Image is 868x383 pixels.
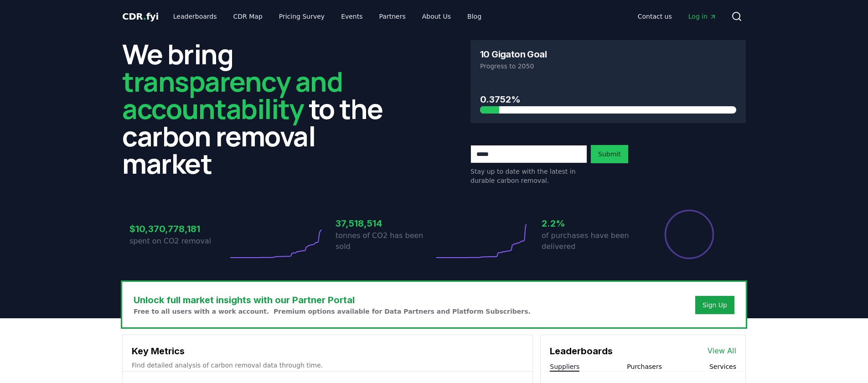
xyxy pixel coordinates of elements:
a: Leaderboards [166,8,224,25]
button: Suppliers [550,362,579,371]
p: of purchases have been delivered [542,230,640,252]
span: CDR fyi [122,11,159,22]
button: Purchasers [627,362,662,371]
a: Contact us [630,8,679,25]
div: Percentage of sales delivered [664,209,715,260]
nav: Main [630,8,724,25]
button: Services [709,362,736,371]
a: CDR Map [226,8,270,25]
a: Blog [460,8,489,25]
p: Progress to 2050 [480,62,736,71]
h3: Leaderboards [550,344,613,358]
h3: $10,370,778,181 [129,222,228,236]
h3: 37,518,514 [336,217,434,230]
h3: 0.3752% [480,93,736,106]
a: Partners [372,8,413,25]
h3: 2.2% [542,217,640,230]
p: Find detailed analysis of carbon removal data through time. [132,361,523,370]
span: transparency and accountability [122,62,342,127]
button: Sign Up [695,296,734,314]
p: tonnes of CO2 has been sold [336,230,434,252]
a: Pricing Survey [272,8,332,25]
a: Events [334,8,370,25]
nav: Main [166,8,489,25]
a: About Us [415,8,458,25]
h3: 10 Gigaton Goal [480,50,547,59]
a: Log in [681,8,724,25]
a: CDR.fyi [122,10,159,23]
span: Log in [688,12,717,21]
span: . [143,11,146,22]
a: Sign Up [703,300,727,310]
h3: Unlock full market insights with our Partner Portal [134,293,531,307]
h3: Key Metrics [132,344,523,358]
p: spent on CO2 removal [129,236,228,247]
h2: We bring to the carbon removal market [122,40,398,177]
p: Stay up to date with the latest in durable carbon removal. [470,167,587,185]
p: Free to all users with a work account. Premium options available for Data Partners and Platform S... [134,307,531,316]
button: Submit [591,145,628,163]
a: View All [708,346,736,357]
